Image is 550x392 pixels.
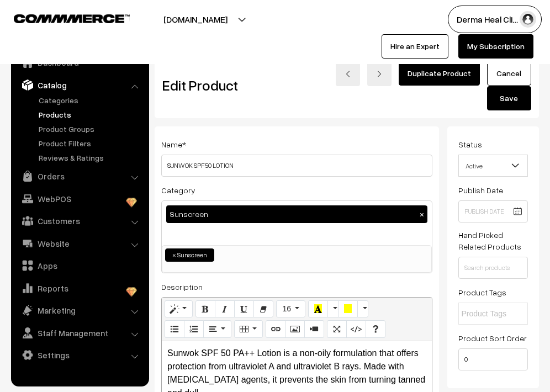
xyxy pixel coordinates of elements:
a: Products [36,109,145,120]
a: Cancel [487,61,531,86]
button: Save [487,86,531,110]
label: Product Sort Order [458,332,527,344]
a: Product Filters [36,137,145,149]
li: Sunscreen [165,248,214,262]
button: Unordered list (⌘+⇧+NUM7) [165,320,184,338]
input: Search products [458,257,528,279]
a: COMMMERCE [14,11,110,24]
input: Name [161,155,432,177]
button: Derma Heal Cli… [448,6,542,33]
button: Link (⌘+K) [266,320,285,338]
img: user [520,11,536,28]
button: [DOMAIN_NAME] [125,6,266,33]
a: Reports [14,278,145,298]
label: Category [161,184,195,196]
a: Reviews & Ratings [36,152,145,163]
button: Bold (⌘+B) [195,300,215,318]
span: Active [459,156,528,176]
button: Background Color [338,300,358,318]
div: Sunscreen [166,205,427,223]
a: Website [14,234,145,253]
a: Categories [36,94,145,106]
label: Description [161,281,203,293]
button: Italic (⌘+I) [215,300,235,318]
button: Code View [346,320,366,338]
button: Style [165,300,193,318]
a: WebPOS [14,189,145,209]
input: Publish Date [458,200,528,223]
button: Remove Font Style (⌘+\) [253,300,273,318]
button: Full Screen [327,320,347,338]
label: Product Tags [458,287,506,298]
h2: Edit Product [162,77,306,94]
a: My Subscription [458,34,533,59]
span: × [172,250,176,260]
input: Enter Number [458,348,528,370]
button: × [417,209,427,219]
button: Ordered list (⌘+⇧+NUM8) [184,320,204,338]
button: Underline (⌘+U) [234,300,254,318]
button: More Color [327,300,339,318]
button: Recent Color [308,300,328,318]
a: Product Groups [36,123,145,135]
img: right-arrow.png [376,71,383,77]
a: Marketing [14,300,145,320]
label: Hand Picked Related Products [458,229,528,252]
span: Active [458,155,528,177]
a: Duplicate Product [399,61,480,86]
button: Paragraph [203,320,231,338]
a: Settings [14,345,145,365]
label: Status [458,139,482,150]
button: Font Size [276,300,305,318]
button: More Color [357,300,368,318]
a: Staff Management [14,323,145,343]
span: 16 [282,304,291,313]
button: Table [234,320,262,338]
a: Customers [14,211,145,231]
button: Picture [285,320,305,338]
a: Apps [14,256,145,276]
a: Catalog [14,75,145,95]
button: Video [304,320,324,338]
a: Orders [14,166,145,186]
label: Name [161,139,186,150]
button: Help [366,320,385,338]
a: Hire an Expert [382,34,448,59]
img: left-arrow.png [345,71,351,77]
label: Publish Date [458,184,503,196]
img: COMMMERCE [14,14,130,23]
